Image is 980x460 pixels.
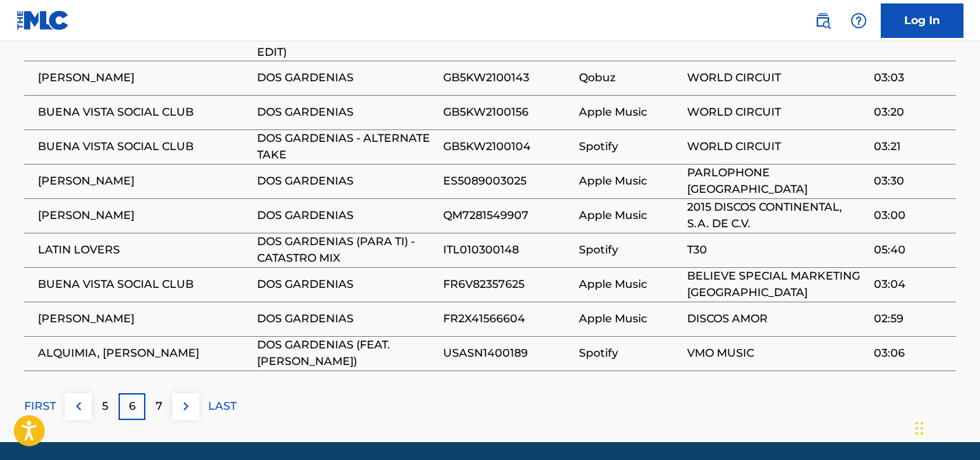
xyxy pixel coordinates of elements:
[874,345,949,362] span: 03:06
[129,398,136,415] p: 6
[579,345,680,362] span: Spotify
[178,398,194,415] img: right
[874,242,949,258] span: 05:40
[579,138,680,155] span: Spotify
[38,138,250,155] span: BUENA VISTA SOCIAL CLUB
[156,398,163,415] p: 7
[257,130,436,163] span: DOS GARDENIAS - ALTERNATE TAKE
[38,242,250,258] span: LATIN LOVERS
[38,104,250,121] span: BUENA VISTA SOCIAL CLUB
[874,207,949,224] span: 03:00
[881,3,963,38] a: Log In
[815,12,831,29] img: search
[915,408,923,449] div: Drag
[70,398,87,415] img: left
[443,242,572,258] span: ITL010300148
[38,207,250,224] span: [PERSON_NAME]
[874,104,949,121] span: 03:20
[874,276,949,293] span: 03:04
[257,207,436,224] span: DOS GARDENIAS
[579,207,680,224] span: Apple Music
[911,394,980,460] iframe: Chat Widget
[38,276,250,293] span: BUENA VISTA SOCIAL CLUB
[874,70,949,86] span: 03:03
[257,104,436,121] span: DOS GARDENIAS
[443,276,572,293] span: FR6V82357625
[38,173,250,189] span: [PERSON_NAME]
[443,345,572,362] span: USASN1400189
[443,311,572,327] span: FR2X41566604
[102,398,108,415] p: 5
[17,10,70,30] img: MLC Logo
[257,70,436,86] span: DOS GARDENIAS
[38,70,250,86] span: [PERSON_NAME]
[579,242,680,258] span: Spotify
[24,398,56,415] p: FIRST
[208,398,236,415] p: LAST
[443,207,572,224] span: QM7281549907
[579,104,680,121] span: Apple Music
[687,268,866,301] span: BELIEVE SPECIAL MARKETING [GEOGRAPHIC_DATA]
[687,138,866,155] span: WORLD CIRCUIT
[579,311,680,327] span: Apple Music
[874,311,949,327] span: 02:59
[687,165,866,198] span: PARLOPHONE [GEOGRAPHIC_DATA]
[687,242,866,258] span: T30
[257,337,436,370] span: DOS GARDENIAS (FEAT. [PERSON_NAME])
[687,345,866,362] span: VMO MUSIC
[257,173,436,189] span: DOS GARDENIAS
[687,70,866,86] span: WORLD CIRCUIT
[809,7,837,34] a: Public Search
[443,138,572,155] span: GB5KW2100104
[874,138,949,155] span: 03:21
[687,199,866,232] span: 2015 DISCOS CONTINENTAL, S.A. DE C.V.
[687,311,866,327] span: DISCOS AMOR
[38,311,250,327] span: [PERSON_NAME]
[257,233,436,266] span: DOS GARDENIAS (PARA TI) - CATASTRO MIX
[257,311,436,327] span: DOS GARDENIAS
[579,276,680,293] span: Apple Music
[443,173,572,189] span: ES5089003025
[687,104,866,121] span: WORLD CIRCUIT
[579,173,680,189] span: Apple Music
[579,70,680,86] span: Qobuz
[874,173,949,189] span: 03:30
[443,104,572,121] span: GB5KW2100156
[443,70,572,86] span: GB5KW2100143
[257,276,436,293] span: DOS GARDENIAS
[850,12,867,29] img: help
[845,7,872,34] div: Help
[38,345,250,362] span: ALQUIMIA, [PERSON_NAME]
